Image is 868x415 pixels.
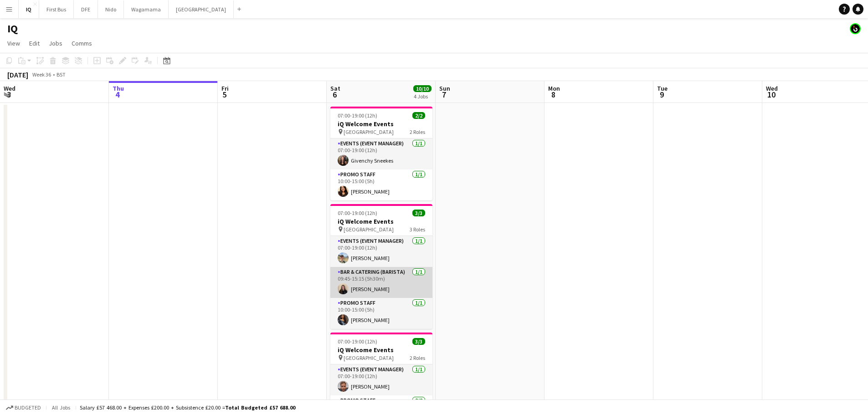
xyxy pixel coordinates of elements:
span: 5 [220,89,229,100]
h3: iQ Welcome Events [330,120,432,128]
app-user-avatar: Tim Bodenham [850,23,861,34]
button: IQ [19,0,39,18]
span: Sun [439,84,450,92]
app-card-role: Events (Event Manager)1/107:00-19:00 (12h)Givenchy Sneekes [330,138,432,169]
span: [GEOGRAPHIC_DATA] [344,226,394,233]
app-card-role: Events (Event Manager)1/107:00-19:00 (12h)[PERSON_NAME] [330,364,432,395]
span: 3/3 [412,338,425,345]
span: 2/2 [412,112,425,119]
div: BST [56,71,66,78]
span: 7 [438,89,450,100]
app-card-role: Promo Staff1/110:00-15:00 (5h)[PERSON_NAME] [330,298,432,329]
span: Comms [72,39,92,47]
span: 10/10 [413,85,431,92]
app-card-role: Promo Staff1/110:00-15:00 (5h)[PERSON_NAME] [330,169,432,200]
a: Jobs [45,37,66,49]
span: [GEOGRAPHIC_DATA] [344,128,394,135]
span: Wed [4,84,15,92]
span: 3 Roles [410,226,425,233]
span: Budgeted [15,405,41,411]
div: 4 Jobs [414,93,431,100]
app-job-card: 07:00-19:00 (12h)2/2iQ Welcome Events [GEOGRAPHIC_DATA]2 RolesEvents (Event Manager)1/107:00-19:0... [330,107,432,200]
span: 6 [329,89,340,100]
h3: iQ Welcome Events [330,217,432,225]
span: View [7,39,20,47]
span: 8 [547,89,560,100]
span: 9 [656,89,668,100]
button: Nido [98,0,124,18]
h1: IQ [7,22,18,36]
span: Total Budgeted £57 688.00 [225,404,295,411]
span: 07:00-19:00 (12h) [338,112,377,119]
a: Comms [68,37,96,49]
span: Wed [766,84,778,92]
span: 07:00-19:00 (12h) [338,210,377,216]
span: 2 Roles [410,128,425,135]
span: 07:00-19:00 (12h) [338,338,377,345]
button: First Bus [39,0,74,18]
a: View [4,37,24,49]
div: [DATE] [7,70,28,79]
span: 3 [2,89,15,100]
span: 10 [765,89,778,100]
span: 4 [111,89,124,100]
span: Jobs [49,39,62,47]
span: [GEOGRAPHIC_DATA] [344,354,394,361]
button: DFE [74,0,98,18]
button: [GEOGRAPHIC_DATA] [169,0,234,18]
app-card-role: Events (Event Manager)1/107:00-19:00 (12h)[PERSON_NAME] [330,236,432,267]
span: Sat [330,84,340,92]
span: Tue [657,84,668,92]
span: Edit [29,39,40,47]
h3: iQ Welcome Events [330,346,432,354]
span: 3/3 [412,210,425,216]
span: Mon [548,84,560,92]
app-card-role: Bar & Catering (Barista)1/109:45-15:15 (5h30m)[PERSON_NAME] [330,267,432,298]
span: Thu [113,84,124,92]
button: Wagamama [124,0,169,18]
span: Fri [221,84,229,92]
a: Edit [26,37,43,49]
app-job-card: 07:00-19:00 (12h)3/3iQ Welcome Events [GEOGRAPHIC_DATA]3 RolesEvents (Event Manager)1/107:00-19:0... [330,204,432,329]
span: All jobs [50,404,72,411]
div: Salary £57 468.00 + Expenses £200.00 + Subsistence £20.00 = [80,404,295,411]
span: 2 Roles [410,354,425,361]
button: Budgeted [5,403,42,413]
span: Week 36 [30,71,53,78]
